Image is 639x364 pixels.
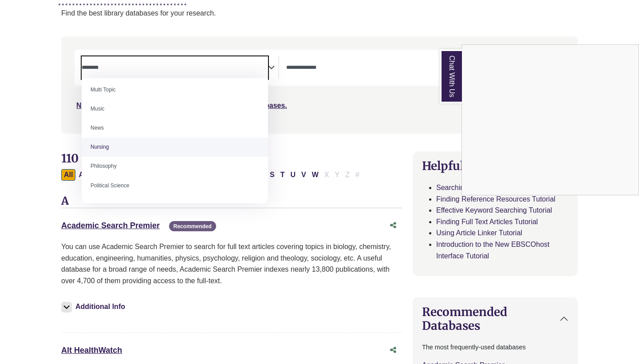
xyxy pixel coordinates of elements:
li: Political Science [82,176,268,195]
li: Music [82,99,268,119]
div: Chat With Us [461,44,639,195]
li: Psychology [82,195,268,214]
a: Chat With Us [440,49,462,103]
li: News [82,119,268,138]
li: Nursing [82,138,268,157]
li: Philosophy [82,157,268,176]
iframe: Chat Widget [462,45,639,195]
li: Multi Topic [82,80,268,99]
